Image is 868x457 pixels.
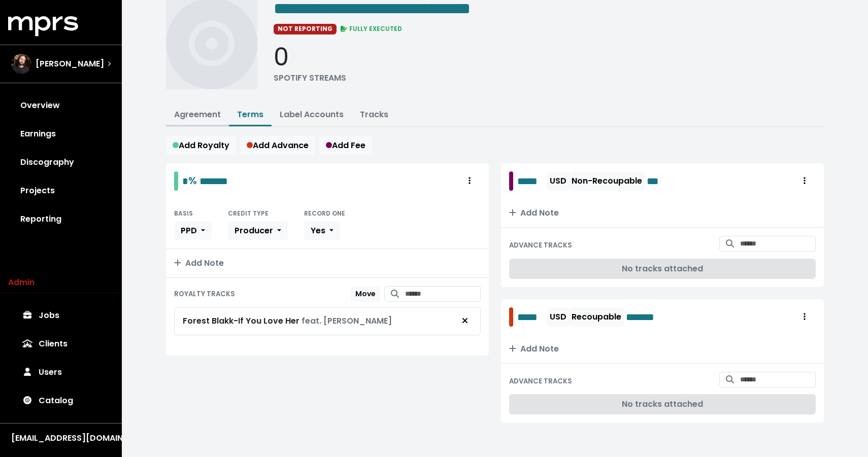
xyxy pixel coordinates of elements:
[569,171,645,191] button: Non-Recoupable
[274,72,346,84] div: SPOTIFY STREAMS
[626,309,672,325] span: Edit value
[173,139,229,151] span: Add Royalty
[188,173,197,188] span: %
[228,221,288,240] button: Producer
[355,289,376,299] span: Move
[8,386,114,415] a: Catalog
[517,173,545,189] span: Edit value
[547,307,569,327] button: USD
[547,171,569,191] button: USD
[274,1,471,17] span: Edit value
[8,358,114,386] a: Users
[360,109,388,120] a: Tracks
[36,58,104,70] span: [PERSON_NAME]
[509,394,816,414] div: No tracks attached
[274,24,337,34] span: NOT REPORTING
[319,136,372,155] button: Add Fee
[509,343,559,355] span: Add Note
[174,257,224,269] span: Add Note
[8,301,114,330] a: Jobs
[8,91,114,120] a: Overview
[501,199,824,227] button: Add Note
[235,225,273,236] span: Producer
[572,311,621,323] span: Recoupable
[304,209,345,218] small: RECORD ONE
[740,236,816,252] input: Search for tracks by title and link them to this advance
[302,315,392,327] span: feat. [PERSON_NAME]
[509,207,559,219] span: Add Note
[501,335,824,363] button: Add Note
[183,315,392,327] div: Forest Blakk - If You Love Her
[247,139,309,151] span: Add Advance
[458,171,481,191] button: Royalty administration options
[793,307,816,327] button: Royalty administration options
[228,209,269,218] small: CREDIT TYPE
[280,109,344,120] a: Label Accounts
[11,54,31,74] img: The selected account / producer
[351,286,380,302] button: Move
[182,176,188,186] span: Edit value
[174,109,221,120] a: Agreement
[174,221,212,240] button: PPD
[647,173,664,189] span: Edit value
[509,240,572,250] small: ADVANCE TRACKS
[740,372,816,388] input: Search for tracks by title and link them to this advance
[11,432,111,444] div: [EMAIL_ADDRESS][DOMAIN_NAME]
[8,330,114,358] a: Clients
[509,376,572,386] small: ADVANCE TRACKS
[569,307,624,327] button: Recoupable
[304,221,340,240] button: Yes
[550,175,566,187] span: USD
[793,171,816,191] button: Royalty administration options
[166,136,236,155] button: Add Royalty
[240,136,315,155] button: Add Advance
[454,311,476,331] button: Remove royalty target
[274,43,346,72] div: 0
[550,311,566,323] span: USD
[572,175,642,187] span: Non-Recoupable
[8,205,114,233] a: Reporting
[405,286,481,302] input: Search for tracks by title and link them to this royalty
[174,209,193,218] small: BASIS
[8,20,78,31] a: mprs logo
[8,177,114,205] a: Projects
[199,176,228,186] span: Edit value
[8,148,114,177] a: Discography
[174,289,235,299] small: ROYALTY TRACKS
[237,109,263,120] a: Terms
[311,225,325,236] span: Yes
[8,432,114,445] button: [EMAIL_ADDRESS][DOMAIN_NAME]
[8,120,114,148] a: Earnings
[339,24,403,33] span: FULLY EXECUTED
[509,259,816,279] div: No tracks attached
[166,249,489,277] button: Add Note
[181,225,197,236] span: PPD
[326,139,365,151] span: Add Fee
[517,309,545,325] span: Edit value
